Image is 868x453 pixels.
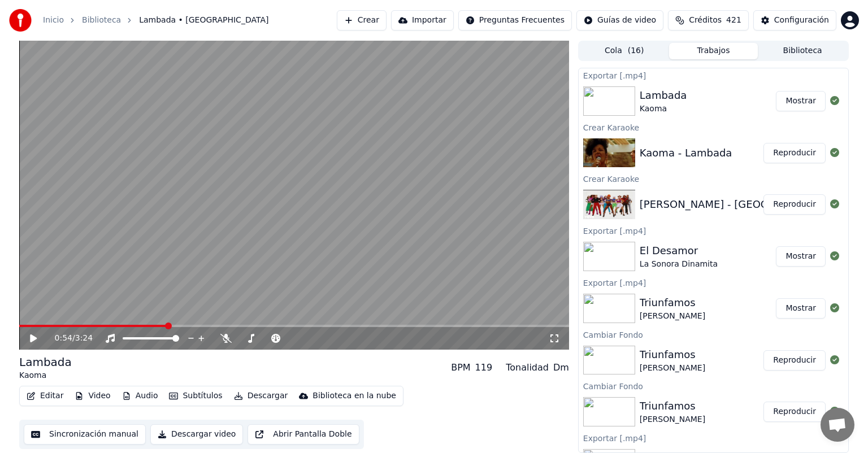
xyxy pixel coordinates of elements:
[776,91,826,111] button: Mostrar
[164,388,227,404] button: Subtítulos
[229,388,293,404] button: Descargar
[579,224,848,237] div: Exportar [.mp4]
[580,43,669,59] button: Cola
[763,402,826,422] button: Reproducir
[579,276,848,289] div: Exportar [.mp4]
[248,424,359,445] button: Abrir Pantalla Doble
[753,10,836,31] button: Configuración
[640,103,687,115] div: Kaoma
[776,298,826,319] button: Mostrar
[763,143,826,163] button: Reproducir
[640,295,705,311] div: Triunfamos
[640,414,705,425] div: [PERSON_NAME]
[640,259,718,270] div: La Sonora Dinamita
[55,333,82,344] div: /
[689,15,722,26] span: Créditos
[75,333,93,344] span: 3:24
[475,361,493,374] div: 119
[640,88,687,103] div: Lambada
[150,424,243,445] button: Descargar video
[668,10,749,31] button: Créditos421
[553,361,569,374] div: Dm
[313,390,396,402] div: Biblioteca en la nube
[337,10,387,31] button: Crear
[391,10,454,31] button: Importar
[579,431,848,445] div: Exportar [.mp4]
[70,388,115,404] button: Video
[118,388,163,404] button: Audio
[763,194,826,215] button: Reproducir
[640,243,718,259] div: El Desamor
[640,347,705,363] div: Triunfamos
[758,43,847,59] button: Biblioteca
[774,15,829,26] div: Configuración
[640,398,705,414] div: Triunfamos
[821,408,854,442] a: Chat abierto
[640,197,841,212] div: [PERSON_NAME] - [GEOGRAPHIC_DATA]
[579,68,848,82] div: Exportar [.mp4]
[640,363,705,374] div: [PERSON_NAME]
[576,10,663,31] button: Guías de video
[19,354,72,370] div: Lambada
[458,10,572,31] button: Preguntas Frecuentes
[726,15,741,26] span: 421
[139,15,268,26] span: Lambada • [GEOGRAPHIC_DATA]
[43,15,268,26] nav: breadcrumb
[55,333,72,344] span: 0:54
[19,370,72,381] div: Kaoma
[579,172,848,185] div: Crear Karaoke
[579,379,848,393] div: Cambiar Fondo
[763,350,826,371] button: Reproducir
[579,120,848,134] div: Crear Karaoke
[776,246,826,267] button: Mostrar
[628,45,644,56] span: ( 16 )
[22,388,68,404] button: Editar
[669,43,758,59] button: Trabajos
[640,311,705,322] div: [PERSON_NAME]
[579,328,848,341] div: Cambiar Fondo
[506,361,549,374] div: Tonalidad
[43,15,64,26] a: Inicio
[82,15,121,26] a: Biblioteca
[9,9,32,32] img: youka
[24,424,146,445] button: Sincronización manual
[451,361,470,374] div: BPM
[640,145,732,161] div: Kaoma - Lambada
